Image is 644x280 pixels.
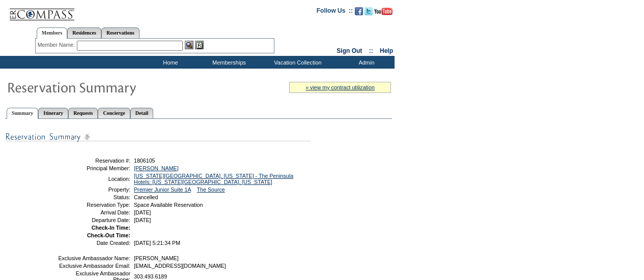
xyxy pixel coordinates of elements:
td: Departure Date: [58,217,130,223]
span: 303.493.6189 [134,273,167,279]
span: 1806105 [134,158,155,164]
img: Subscribe to our YouTube Channel [374,8,393,15]
a: Residences [67,27,101,38]
td: Reservation Type: [58,202,130,208]
strong: Check-Out Time: [87,232,130,238]
span: Cancelled [134,194,158,200]
a: Concierge [98,108,130,118]
td: Home [140,56,199,69]
img: View [185,41,193,49]
a: Summary [7,108,38,119]
a: Sign Out [337,47,362,54]
a: Requests [68,108,98,118]
a: Follow us on Twitter [365,10,373,16]
span: [DATE] 5:21:34 PM [134,240,180,246]
td: Memberships [199,56,257,69]
td: Arrival Date: [58,209,130,215]
span: [DATE] [134,217,151,223]
span: [DATE] [134,209,151,215]
td: Date Created: [58,240,130,246]
td: Principal Member: [58,165,130,171]
td: Admin [336,56,395,69]
td: Location: [58,173,130,185]
img: Reservations [195,41,204,49]
a: » view my contract utilization [305,84,375,90]
td: Exclusive Ambassador Name: [58,255,130,261]
span: [PERSON_NAME] [134,255,179,261]
span: [EMAIL_ADDRESS][DOMAIN_NAME] [134,263,226,269]
a: [PERSON_NAME] [134,165,179,171]
td: Follow Us :: [317,6,353,18]
a: Itinerary [38,108,68,118]
div: Member Name: [38,41,77,49]
strong: Check-In Time: [92,225,130,231]
a: Become our fan on Facebook [355,10,363,16]
a: Reservations [101,27,139,38]
td: Status: [58,194,130,200]
a: Help [380,47,393,54]
a: Premier Junior Suite 1A [134,186,191,193]
td: Vacation Collection [257,56,336,69]
a: Subscribe to our YouTube Channel [374,10,393,16]
a: Members [37,27,68,39]
img: Follow us on Twitter [365,7,373,15]
a: Detail [130,108,154,118]
a: The Source [197,186,225,193]
img: Become our fan on Facebook [355,7,363,15]
a: [US_STATE][GEOGRAPHIC_DATA], [US_STATE] - The Peninsula Hotels: [US_STATE][GEOGRAPHIC_DATA], [US_... [134,173,293,185]
img: Reservaton Summary [7,77,210,97]
td: Exclusive Ambassador Email: [58,263,130,269]
img: subTtlResSummary.gif [5,131,311,143]
span: :: [369,47,373,54]
span: Space Available Reservation [134,202,203,208]
td: Reservation #: [58,158,130,164]
td: Property: [58,186,130,193]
